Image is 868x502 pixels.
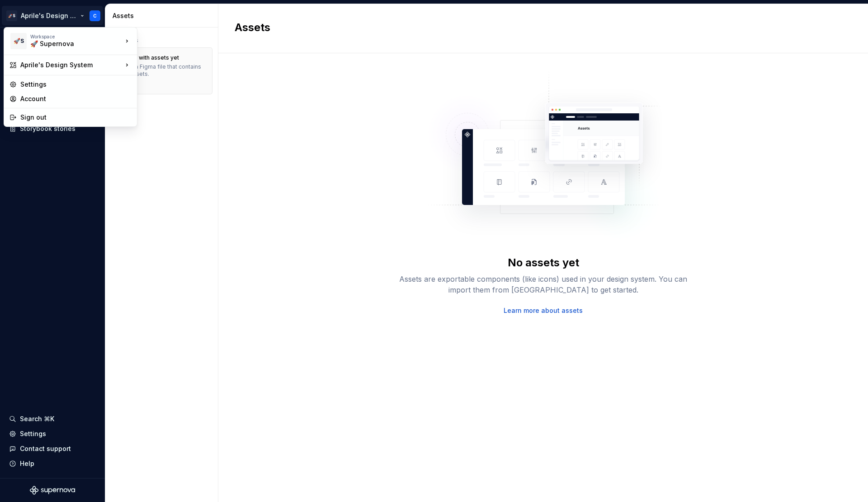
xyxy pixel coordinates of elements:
div: Sign out [20,113,132,122]
div: 🚀 Supernova [30,39,107,48]
div: Settings [20,80,132,89]
div: Workspace [30,34,123,39]
div: 🚀S [10,33,27,49]
div: Account [20,94,132,103]
div: Aprile's Design System [20,60,123,70]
